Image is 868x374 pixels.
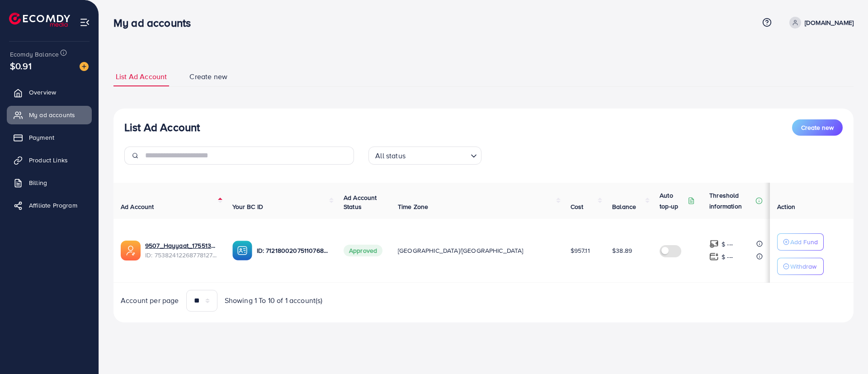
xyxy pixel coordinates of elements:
[373,149,407,162] span: All status
[612,246,632,255] span: $38.89
[232,202,264,211] span: Your BC ID
[189,71,227,82] span: Create new
[29,88,56,97] span: Overview
[145,241,218,260] div: <span class='underline'>9507_Hayyaat_1755133591889</span></br>7538241226877812753
[801,123,834,132] span: Create new
[790,261,816,272] p: Withdraw
[344,193,377,211] span: Ad Account Status
[612,202,636,211] span: Balance
[571,246,590,255] span: $957.11
[709,252,719,261] img: top-up amount
[29,110,75,119] span: My ad accounts
[777,258,824,275] button: Withdraw
[10,50,59,59] span: Ecomdy Balance
[121,295,179,306] span: Account per page
[792,119,843,136] button: Create new
[660,190,686,212] p: Auto top-up
[571,202,584,211] span: Cost
[9,13,70,27] img: logo
[7,196,92,214] a: Affiliate Program
[145,251,218,260] span: ID: 7538241226877812753
[7,83,92,101] a: Overview
[722,251,733,262] p: $ ---
[722,239,733,250] p: $ ---
[777,233,824,251] button: Add Fund
[398,246,524,255] span: [GEOGRAPHIC_DATA]/[GEOGRAPHIC_DATA]
[790,237,818,247] p: Add Fund
[29,201,77,210] span: Affiliate Program
[80,62,89,71] img: image
[344,245,382,256] span: Approved
[777,202,795,211] span: Action
[709,239,719,249] img: top-up amount
[786,17,854,28] a: [DOMAIN_NAME]
[7,174,92,192] a: Billing
[709,190,754,212] p: Threshold information
[398,202,428,211] span: Time Zone
[80,17,90,28] img: menu
[368,147,481,165] div: Search for option
[7,128,92,147] a: Payment
[29,133,54,142] span: Payment
[830,333,861,367] iframe: Chat
[29,178,47,187] span: Billing
[7,106,92,124] a: My ad accounts
[225,295,323,306] span: Showing 1 To 10 of 1 account(s)
[113,16,198,29] h3: My ad accounts
[257,245,330,256] p: ID: 7121800207511076866
[29,156,68,165] span: Product Links
[805,17,854,28] p: [DOMAIN_NAME]
[232,241,252,260] img: ic-ba-acc.ded83a64.svg
[408,147,467,162] input: Search for option
[10,59,32,72] span: $0.91
[145,241,218,250] a: 9507_Hayyaat_1755133591889
[124,121,200,134] h3: List Ad Account
[121,202,154,211] span: Ad Account
[116,71,167,82] span: List Ad Account
[121,241,141,260] img: ic-ads-acc.e4c84228.svg
[7,151,92,169] a: Product Links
